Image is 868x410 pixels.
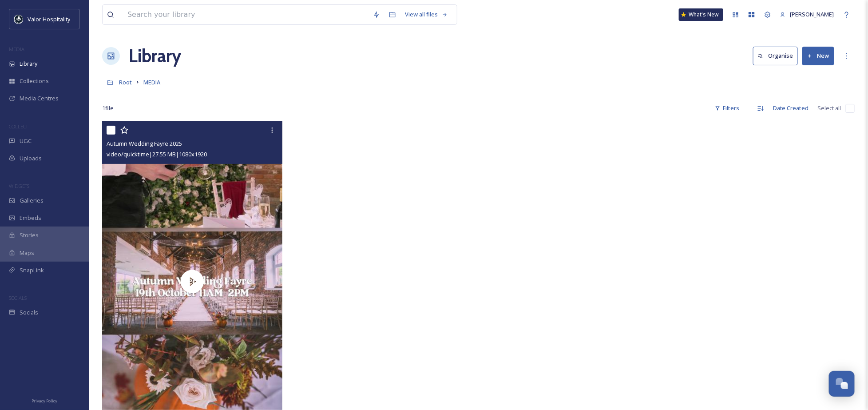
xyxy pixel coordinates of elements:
span: Media Centres [20,94,59,103]
span: Select all [818,104,841,112]
a: View all files [400,6,452,23]
span: 1 file [102,104,114,112]
input: Search your library [123,5,369,24]
span: Uploads [20,154,42,163]
a: MEDIA [143,77,160,88]
span: video/quicktime | 27.55 MB | 1080 x 1920 [107,150,207,158]
span: SOCIALS [9,295,27,301]
span: SnapLink [20,266,44,275]
div: Filters [710,100,744,117]
span: MEDIA [143,78,160,86]
span: UGC [20,137,32,145]
span: Privacy Policy [32,398,57,404]
span: [PERSON_NAME] [790,10,834,18]
span: Maps [20,249,34,257]
span: Valor Hospitality [28,15,70,23]
span: Stories [20,231,39,239]
a: [PERSON_NAME] [776,6,839,23]
a: Organise [753,47,802,65]
button: New [802,47,834,65]
a: Library [129,43,181,69]
a: Privacy Policy [32,395,57,406]
button: Organise [753,47,798,65]
div: Date Created [769,100,813,117]
span: MEDIA [9,46,24,52]
img: images [14,15,23,24]
span: Embeds [20,214,41,222]
span: Autumn Wedding Fayre 2025 [107,139,182,147]
a: Root [119,77,132,88]
span: Library [20,60,37,68]
button: Open Chat [829,371,855,397]
span: Root [119,78,132,86]
span: COLLECT [9,123,28,130]
span: Socials [20,308,38,317]
span: WIDGETS [9,183,29,189]
span: Collections [20,77,49,85]
a: What's New [679,8,723,21]
span: Galleries [20,196,44,205]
